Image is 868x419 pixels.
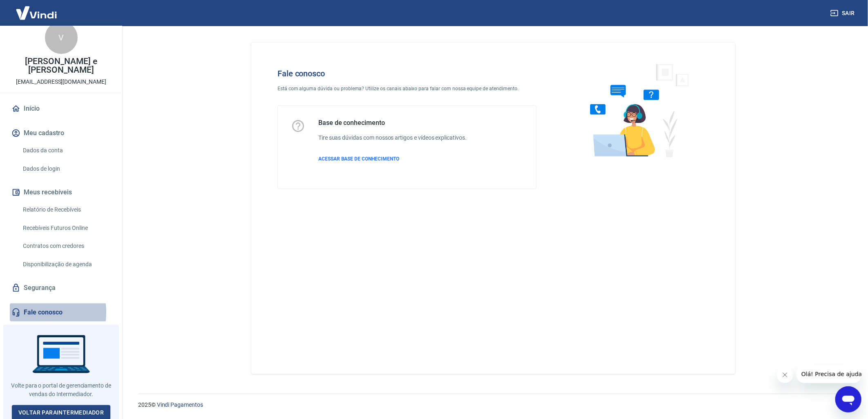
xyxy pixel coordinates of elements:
[277,69,537,78] h4: Fale conosco
[318,155,467,163] a: ACESSAR BASE DE CONHECIMENTO
[574,56,698,165] img: Fale conosco
[20,142,112,159] a: Dados da conta
[318,119,467,127] h5: Base de conhecimento
[138,401,848,409] p: 2025 ©
[20,160,112,177] a: Dados de login
[10,183,112,201] button: Meus recebíveis
[777,367,793,383] iframe: Fechar mensagem
[10,0,63,25] img: Vindi
[10,100,112,118] a: Início
[318,156,399,162] span: ACESSAR BASE DE CONHECIMENTO
[20,201,112,218] a: Relatório de Recebíveis
[796,365,861,383] iframe: Mensagem da empresa
[829,6,858,21] button: Sair
[277,85,537,92] p: Está com alguma dúvida ou problema? Utilize os canais abaixo para falar com nossa equipe de atend...
[10,124,112,142] button: Meu cadastro
[20,256,112,273] a: Disponibilização de agenda
[10,303,112,321] a: Fale conosco
[318,134,467,142] h6: Tire suas dúvidas com nossos artigos e vídeos explicativos.
[7,57,116,74] p: [PERSON_NAME] e [PERSON_NAME]
[835,386,861,412] iframe: Botão para abrir a janela de mensagens
[10,279,112,297] a: Segurança
[20,238,112,254] a: Contratos com credores
[20,220,112,236] a: Recebíveis Futuros Online
[5,6,69,12] span: Olá! Precisa de ajuda?
[16,78,106,86] p: [EMAIL_ADDRESS][DOMAIN_NAME]
[45,21,78,54] div: V
[157,401,203,408] a: Vindi Pagamentos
